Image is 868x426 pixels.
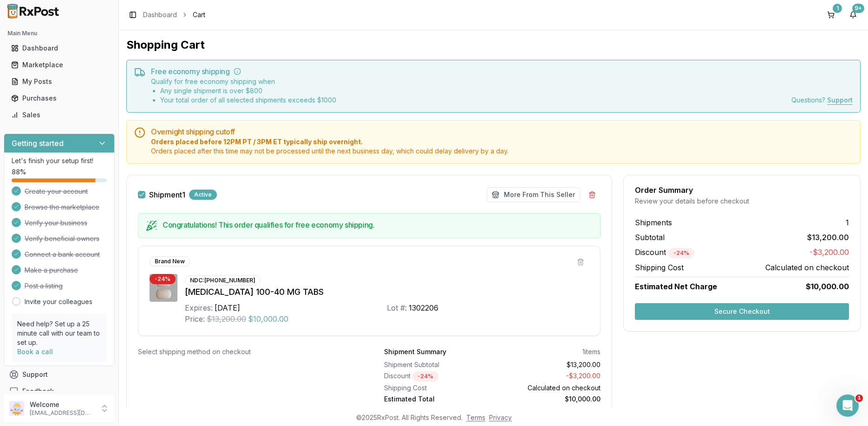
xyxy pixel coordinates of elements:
[12,138,64,149] h3: Getting started
[163,221,593,229] h5: Congratulations! This order qualifies for free economy shipping.
[635,186,849,194] div: Order Summary
[635,262,684,273] span: Shipping Cost
[846,7,861,22] button: 9+
[496,360,600,369] div: $13,200.00
[384,347,446,356] div: Shipment Summary
[384,394,489,404] div: Estimated Total
[189,190,217,200] div: Active
[466,413,485,421] a: Terms
[151,77,336,105] div: Qualify for free economy shipping when
[582,347,600,356] div: 1 items
[150,256,190,267] div: Brand New
[635,303,849,320] button: Secure Checkout
[384,360,489,369] div: Shipment Subtotal
[489,413,512,421] a: Privacy
[7,90,111,107] a: Purchases
[7,73,111,90] a: My Posts
[17,348,53,356] a: Book a call
[25,266,78,275] span: Make a purchase
[387,302,407,313] div: Lot #:
[4,91,115,106] button: Purchases
[11,94,107,103] div: Purchases
[496,394,600,404] div: $10,000.00
[4,41,115,56] button: Dashboard
[193,10,205,19] span: Cart
[9,401,24,416] img: User avatar
[668,248,694,258] div: - 24 %
[17,319,101,347] p: Need help? Set up a 25 minute call with our team to set up.
[215,302,240,313] div: [DATE]
[11,60,107,70] div: Marketplace
[806,281,849,292] span: $10,000.00
[150,274,177,302] img: Mavyret 100-40 MG TABS
[248,313,288,324] span: $10,000.00
[635,282,717,291] span: Estimated Net Charge
[151,128,853,135] h5: Overnight shipping cutoff
[855,394,863,402] span: 1
[409,302,438,313] div: 1302206
[185,275,261,286] div: NDC: [PHONE_NUMBER]
[384,371,489,381] div: Discount
[852,4,864,13] div: 9+
[7,40,111,57] a: Dashboard
[160,86,336,95] li: Any single shipment is over $ 800
[138,347,354,356] div: Select shipping method on checkout
[25,218,87,228] span: Verify your business
[496,371,600,381] div: - $3,200.00
[7,57,111,73] a: Marketplace
[30,400,94,409] p: Welcome
[25,250,100,259] span: Connect a bank account
[4,366,115,383] button: Support
[809,247,849,258] span: -$3,200.00
[765,262,849,273] span: Calculated on checkout
[635,197,849,206] div: Review your details before checkout
[207,313,246,324] span: $13,200.00
[160,95,336,105] li: Your total order of all selected shipments exceeds $ 1000
[185,302,213,313] div: Expires:
[4,383,115,400] button: Feedback
[4,74,115,89] button: My Posts
[635,217,672,228] span: Shipments
[487,187,580,202] button: More From This Seller
[126,38,861,52] h1: Shopping Cart
[412,371,438,381] div: - 24 %
[836,394,859,417] iframe: Intercom live chat
[151,146,853,156] span: Orders placed after this time may not be processed until the next business day, which could delay...
[846,217,849,228] span: 1
[7,30,111,37] h2: Main Menu
[185,313,205,324] div: Price:
[22,387,54,396] span: Feedback
[185,286,589,299] div: [MEDICAL_DATA] 100-40 MG TABS
[25,234,99,243] span: Verify beneficial owners
[149,191,185,198] label: Shipment 1
[11,77,107,86] div: My Posts
[25,203,99,212] span: Browse the marketplace
[25,281,63,291] span: Post a listing
[4,57,115,72] button: Marketplace
[143,10,177,19] a: Dashboard
[30,409,94,417] p: [EMAIL_ADDRESS][DOMAIN_NAME]
[25,297,92,306] a: Invite your colleagues
[635,232,665,243] span: Subtotal
[635,248,694,257] span: Discount
[12,167,26,177] span: 88 %
[791,95,853,105] div: Questions?
[151,137,853,146] span: Orders placed before 12PM PT / 3PM ET typically ship overnight.
[7,107,111,123] a: Sales
[143,10,205,19] nav: breadcrumb
[807,232,849,243] span: $13,200.00
[4,4,63,19] img: RxPost Logo
[25,187,88,196] span: Create your account
[496,383,600,393] div: Calculated on checkout
[151,68,853,75] h5: Free economy shipping
[823,7,838,22] button: 1
[11,110,107,120] div: Sales
[12,156,107,165] p: Let's finish your setup first!
[4,108,115,122] button: Sales
[384,383,489,393] div: Shipping Cost
[150,274,176,284] div: - 24 %
[833,4,842,13] div: 1
[11,44,107,53] div: Dashboard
